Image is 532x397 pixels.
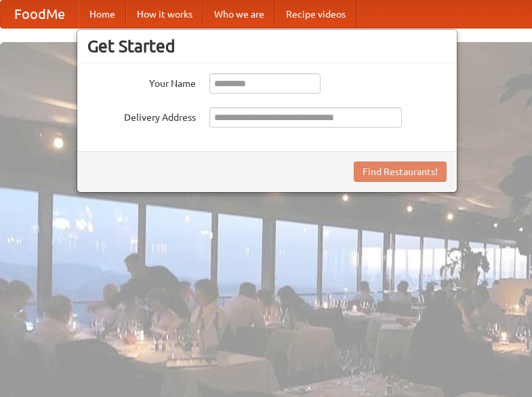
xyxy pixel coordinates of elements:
[87,107,196,124] label: Delivery Address
[126,1,203,28] a: How it works
[87,36,447,56] h3: Get Started
[354,162,447,182] button: Find Restaurants!
[79,1,126,28] a: Home
[87,73,196,90] label: Your Name
[1,1,79,28] a: FoodMe
[203,1,275,28] a: Who we are
[275,1,356,28] a: Recipe videos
